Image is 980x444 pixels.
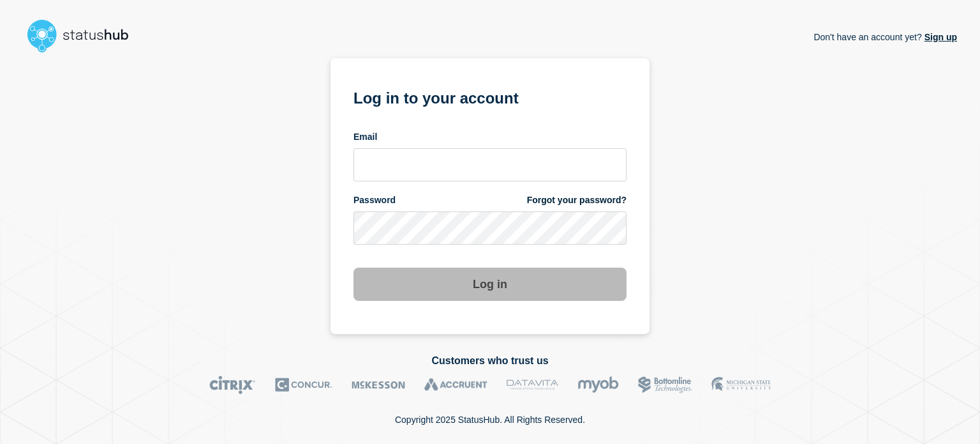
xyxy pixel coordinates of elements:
p: Copyright 2025 StatusHub. All Rights Reserved. [395,415,585,425]
span: Password [353,194,396,206]
img: DataVita logo [507,376,558,394]
img: Concur logo [275,376,332,394]
img: StatusHub logo [23,15,144,56]
img: Accruent logo [424,376,487,394]
span: Email [353,131,377,143]
h1: Log in to your account [353,85,627,109]
button: Log in [353,268,627,301]
img: MSU logo [711,376,771,394]
a: Sign up [922,32,957,42]
img: McKesson logo [352,376,405,394]
img: myob logo [577,376,619,394]
img: Citrix logo [209,376,256,394]
input: password input [353,211,627,245]
input: email input [353,148,627,181]
p: Don't have an account yet? [813,22,957,52]
a: Forgot your password? [527,194,627,206]
h2: Customers who trust us [23,355,957,367]
img: Bottomline logo [638,376,692,394]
